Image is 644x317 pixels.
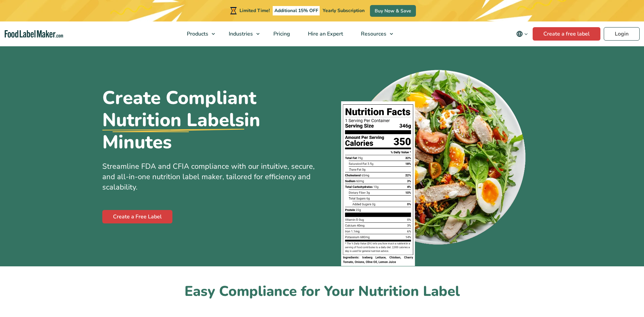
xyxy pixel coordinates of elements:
a: Login [604,27,640,41]
h1: Create Compliant in Minutes [102,87,317,153]
a: Buy Now & Save [370,5,416,17]
span: Products [185,30,209,38]
a: Create a free label [533,27,600,41]
a: Pricing [265,21,298,46]
span: Limited Time! [239,7,270,14]
a: Products [178,21,218,46]
span: Resources [359,30,387,38]
span: Streamline FDA and CFIA compliance with our intuitive, secure, and all-in-one nutrition label mak... [102,161,315,192]
a: Create a Free Label [102,210,172,223]
span: Industries [227,30,254,38]
span: Yearly Subscription [323,7,365,14]
h2: Easy Compliance for Your Nutrition Label [102,282,542,301]
button: Change language [512,27,533,41]
span: Additional 15% OFF [273,6,320,15]
u: Nutrition Labels [102,109,244,131]
a: Food Label Maker homepage [5,30,63,38]
a: Resources [352,21,396,46]
span: Pricing [271,30,291,38]
span: Hire an Expert [306,30,344,38]
img: A plate of food with a nutrition facts label on top of it. [341,65,528,266]
a: Industries [220,21,263,46]
a: Hire an Expert [299,21,351,46]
